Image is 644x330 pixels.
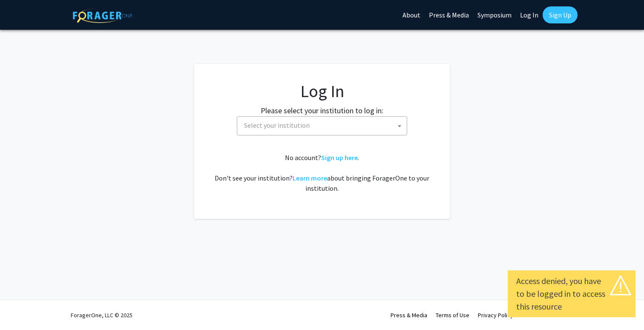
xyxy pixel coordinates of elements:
[391,311,427,319] a: Press & Media
[436,311,469,319] a: Terms of Use
[211,81,433,101] h1: Log In
[478,311,513,319] a: Privacy Policy
[244,121,310,129] span: Select your institution
[241,117,407,134] span: Select your institution
[261,105,383,116] label: Please select your institution to log in:
[516,275,627,313] div: Access denied, you have to be logged in to access this resource
[237,116,407,135] span: Select your institution
[71,300,132,330] div: ForagerOne, LLC © 2025
[73,8,132,23] img: ForagerOne Logo
[211,152,433,193] div: No account? . Don't see your institution? about bringing ForagerOne to your institution.
[543,6,578,23] a: Sign Up
[293,174,327,182] a: Learn more about bringing ForagerOne to your institution
[321,153,358,162] a: Sign up here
